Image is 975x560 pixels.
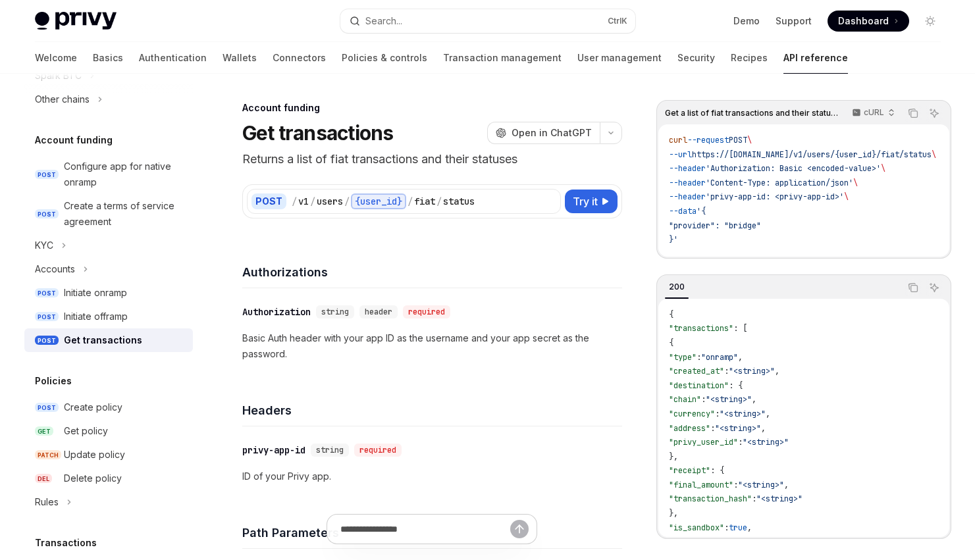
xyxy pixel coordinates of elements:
[766,409,770,419] span: ,
[669,423,710,434] span: "address"
[342,42,427,74] a: Policies & controls
[321,307,349,317] span: string
[864,107,884,118] p: cURL
[24,257,193,281] button: Accounts
[64,332,142,348] div: Get transactions
[724,522,729,533] span: :
[35,91,90,107] div: Other chains
[436,195,442,208] div: /
[669,366,724,376] span: "created_at"
[776,14,812,28] a: Support
[93,42,123,74] a: Basics
[510,520,529,538] button: Send message
[838,14,889,28] span: Dashboard
[35,12,117,30] img: light logo
[756,494,803,504] span: "<string>"
[669,494,752,504] span: "transaction_hash"
[926,279,943,296] button: Ask AI
[24,490,193,514] button: Rules
[24,328,193,352] a: POSTGet transactions
[64,399,122,415] div: Create policy
[706,191,844,202] span: 'privy-app-id: <privy-app-id>'
[701,352,738,363] span: "onramp"
[64,447,125,463] div: Update policy
[905,279,922,296] button: Copy the contents from the code block
[738,352,743,363] span: ,
[687,536,692,547] span: :
[669,149,692,160] span: --url
[706,163,881,174] span: 'Authorization: Basic <encoded-value>'
[665,279,689,295] div: 200
[669,451,678,462] span: },
[340,515,510,544] input: Ask a question...
[64,471,122,486] div: Delete policy
[35,238,53,253] div: KYC
[24,443,193,467] a: PATCHUpdate policy
[747,135,752,145] span: \
[715,409,720,419] span: :
[783,42,848,74] a: API reference
[692,536,738,547] span: "<string>"
[784,480,789,490] span: ,
[920,11,941,32] button: Toggle dark mode
[687,135,729,145] span: --request
[35,312,59,322] span: POST
[242,330,622,362] p: Basic Auth header with your app ID as the username and your app secret as the password.
[669,380,729,391] span: "destination"
[729,522,747,533] span: true
[844,191,849,202] span: \
[35,42,77,74] a: Welcome
[881,163,885,174] span: \
[35,494,59,510] div: Rules
[669,480,733,490] span: "final_amount"
[242,150,622,168] p: Returns a list of fiat transactions and their statuses
[669,338,673,348] span: {
[273,42,326,74] a: Connectors
[853,178,858,188] span: \
[701,394,706,405] span: :
[223,42,257,74] a: Wallets
[35,261,75,277] div: Accounts
[35,288,59,298] span: POST
[565,190,618,213] button: Try it
[752,394,756,405] span: ,
[344,195,350,208] div: /
[932,149,936,160] span: \
[747,522,752,533] span: ,
[35,170,59,180] span: POST
[729,135,747,145] span: POST
[35,450,61,460] span: PATCH
[443,42,562,74] a: Transaction management
[697,206,706,216] span: '{
[733,323,747,334] span: : [
[351,193,406,209] div: {user_id}
[738,437,743,447] span: :
[845,102,901,124] button: cURL
[35,132,113,148] h5: Account funding
[242,305,311,318] div: Authorization
[139,42,207,74] a: Authentication
[669,220,761,231] span: "provider": "bridge"
[24,419,193,443] a: GETGet policy
[64,159,185,190] div: Configure app for native onramp
[775,366,779,376] span: ,
[669,309,673,320] span: {
[403,305,450,318] div: required
[905,105,922,122] button: Copy the contents from the code block
[573,193,598,209] span: Try it
[35,426,53,436] span: GET
[669,163,706,174] span: --header
[669,437,738,447] span: "privy_user_id"
[677,42,715,74] a: Security
[365,13,402,29] div: Search...
[24,88,193,111] button: Other chains
[64,309,128,324] div: Initiate offramp
[706,394,752,405] span: "<string>"
[340,9,635,33] button: Search...CtrlK
[316,445,344,455] span: string
[443,195,475,208] div: status
[365,307,392,317] span: header
[669,352,697,363] span: "type"
[64,285,127,301] div: Initiate onramp
[577,42,662,74] a: User management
